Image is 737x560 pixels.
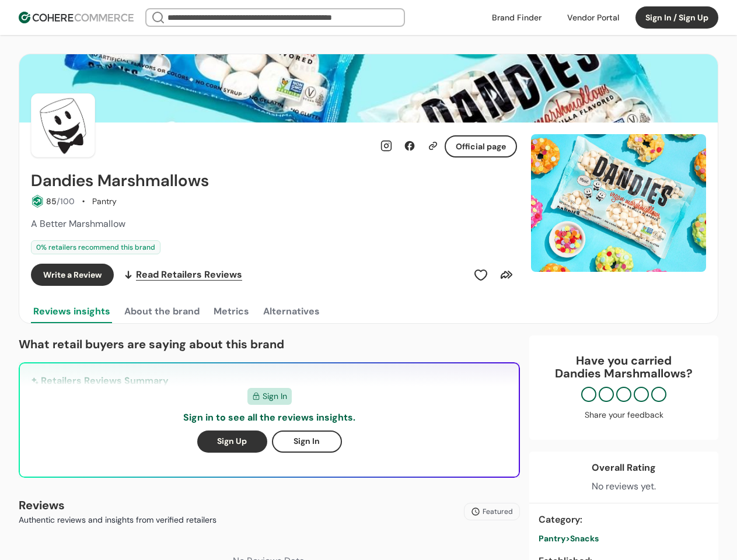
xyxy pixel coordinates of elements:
button: Alternatives [261,300,322,323]
button: Sign In [272,430,342,453]
span: A Better Marshmallow [31,218,125,230]
div: Overall Rating [592,461,656,475]
p: Authentic reviews and insights from verified retailers [19,514,216,526]
button: Reviews insights [31,300,113,323]
button: Official page [445,135,517,157]
span: Sign In [263,390,287,402]
button: Write a Review [31,264,114,286]
div: Carousel [531,134,706,272]
div: No reviews yet. [592,480,656,494]
span: 85 [46,196,57,206]
button: Sign Up [197,430,267,453]
div: Pantry [92,195,117,208]
div: 0 % retailers recommend this brand [31,240,160,254]
span: > [565,533,570,544]
a: Pantry>Snacks [539,533,709,545]
div: Slide 1 [531,134,706,272]
p: Dandies Marshmallows ? [541,367,707,380]
img: Cohere Logo [19,12,134,23]
span: /100 [57,196,75,206]
button: Metrics [211,300,252,323]
span: Read Retailers Reviews [136,268,242,282]
p: What retail buyers are saying about this brand [19,335,520,353]
span: Pantry [539,533,565,544]
a: Read Retailers Reviews [123,264,242,286]
b: Reviews [19,498,65,513]
span: Snacks [570,533,599,544]
h2: Dandies Marshmallows [31,171,209,190]
div: Have you carried [541,354,707,380]
div: Category : [539,513,709,527]
img: Brand Photo [31,93,95,157]
img: Slide 0 [531,134,706,272]
p: Sign in to see all the reviews insights. [183,411,355,425]
img: Brand cover image [19,54,718,123]
button: Sign In / Sign Up [635,6,718,29]
span: Featured [483,506,513,517]
div: Share your feedback [541,409,707,421]
button: About the brand [122,300,202,323]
